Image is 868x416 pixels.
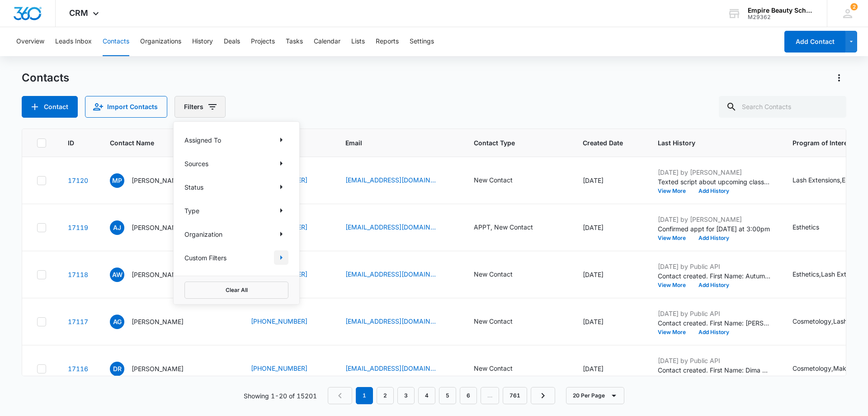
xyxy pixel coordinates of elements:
[658,330,692,335] button: View More
[184,159,208,168] p: Sources
[184,253,226,263] p: Custom Filters
[68,177,88,184] a: Navigate to contact details page for Marley Polosky
[251,27,275,56] button: Projects
[356,387,373,404] em: 1
[132,317,184,326] p: [PERSON_NAME]
[566,387,624,404] button: 20 Per Page
[474,363,529,374] div: Contact Type - New Contact - Select to Edit Field
[132,176,213,185] p: [PERSON_NAME] [PERSON_NAME]
[110,173,229,188] div: Contact Name - Marley Polosky - Select to Edit Field
[68,271,88,278] a: Navigate to contact details page for Autumn Waldron
[474,222,549,233] div: Contact Type - APPT, New Contact - Select to Edit Field
[345,175,436,185] a: [EMAIL_ADDRESS][DOMAIN_NAME]
[583,270,636,279] div: [DATE]
[68,138,75,148] span: ID
[784,31,845,53] button: Add Contact
[286,27,303,56] button: Tasks
[658,318,771,328] p: Contact created. First Name: [PERSON_NAME] Last Name: [PERSON_NAME] Source: Form - Contact Us Sta...
[474,363,513,373] div: New Contact
[110,268,124,282] span: AW
[175,96,226,118] button: Filters
[110,315,124,329] span: AG
[719,96,846,118] input: Search Contacts
[583,317,636,326] div: [DATE]
[22,96,78,118] button: Add Contact
[85,96,167,118] button: Import Contacts
[345,222,452,233] div: Email - addipjordan@icloud.com - Select to Edit Field
[110,173,124,188] span: MP
[692,282,736,288] button: Add History
[474,316,513,326] div: New Contact
[274,156,288,171] button: Show Sources filters
[583,176,636,185] div: [DATE]
[351,27,365,56] button: Lists
[345,175,452,186] div: Email - marleyapolosky@gmail.com - Select to Edit Field
[110,362,200,376] div: Contact Name - Dima Rasheed - Select to Edit Field
[850,3,858,10] div: notifications count
[68,224,88,231] a: Navigate to contact details page for Addison Jordan
[22,71,69,85] h1: Contacts
[314,27,340,56] button: Calendar
[583,364,636,373] div: [DATE]
[110,362,124,376] span: DR
[274,250,288,265] button: Show Custom Filters filters
[377,387,394,404] a: Page 2
[251,316,307,326] a: [PHONE_NUMBER]
[345,138,439,148] span: Email
[474,316,529,327] div: Contact Type - New Contact - Select to Edit Field
[110,268,200,282] div: Contact Name - Autumn Waldron - Select to Edit Field
[184,282,288,299] button: Clear All
[658,282,692,288] button: View More
[474,269,513,279] div: New Contact
[345,269,452,280] div: Email - autumnp73@yahoo.com - Select to Edit Field
[658,188,692,194] button: View More
[69,8,88,18] span: CRM
[658,167,771,177] p: [DATE] by [PERSON_NAME]
[274,180,288,194] button: Show Status filters
[274,133,288,147] button: Show Assigned To filters
[397,387,415,404] a: Page 3
[474,175,513,185] div: New Contact
[692,330,736,335] button: Add History
[244,391,317,401] p: Showing 1-20 of 15201
[692,235,736,241] button: Add History
[692,188,736,194] button: Add History
[748,14,814,20] div: account id
[850,3,858,10] span: 2
[345,363,452,374] div: Email - rasheeddima2@gmail.com - Select to Edit Field
[474,138,548,148] span: Contact Type
[345,316,452,327] div: Email - agonvle@icloud.com - Select to Edit Field
[474,222,533,232] div: APPT, New Contact
[251,363,307,373] a: [PHONE_NUMBER]
[658,177,771,186] p: Texted script about upcoming classes in both esthetics and cos.
[110,315,200,329] div: Contact Name - Audrey Gonneville - Select to Edit Field
[658,365,771,375] p: Contact created. First Name: Dima Last Name: [PERSON_NAME] Source: Form - Contact Us Status(es): ...
[251,316,324,327] div: Phone - (207) 432-7590 - Select to Edit Field
[410,27,434,56] button: Settings
[251,363,324,374] div: Phone - (207) 292-8062 - Select to Edit Field
[274,203,288,218] button: Show Type filters
[503,387,527,404] a: Page 761
[583,223,636,232] div: [DATE]
[55,27,92,56] button: Leads Inbox
[345,316,436,326] a: [EMAIL_ADDRESS][DOMAIN_NAME]
[110,220,124,235] span: AJ
[184,206,199,215] p: Type
[748,7,814,14] div: account name
[793,222,819,232] div: Esthetics
[103,27,129,56] button: Contacts
[474,269,529,280] div: Contact Type - New Contact - Select to Edit Field
[184,230,222,239] p: Organization
[832,71,846,85] button: Actions
[658,138,758,148] span: Last History
[16,27,44,56] button: Overview
[460,387,477,404] a: Page 6
[110,220,200,235] div: Contact Name - Addison Jordan - Select to Edit Field
[68,365,88,373] a: Navigate to contact details page for Dima Rasheed
[345,363,436,373] a: [EMAIL_ADDRESS][DOMAIN_NAME]
[110,138,216,148] span: Contact Name
[658,356,771,365] p: [DATE] by Public API
[140,27,181,56] button: Organizations
[224,27,240,56] button: Deals
[328,387,555,404] nav: Pagination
